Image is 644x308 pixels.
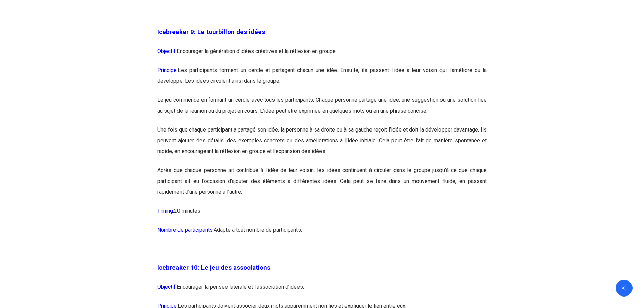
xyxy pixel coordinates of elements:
span: Objectif: [157,48,177,54]
span: Timing: [157,208,174,214]
p: 20 minutes [157,206,487,224]
span: Icebreaker 9: Le tourbillon des idées [157,28,265,36]
p: Après que chaque personne ait contribué à l’idée de leur voisin, les idées continuent à circuler ... [157,165,487,206]
p: Encourager la pensée latérale et l’association d’idées. [157,282,487,301]
span: Nombre de participants: [157,227,214,233]
p: Le jeu commence en formant un cercle avec tous les participants. Chaque personne partage une idée... [157,95,487,124]
p: Une fois que chaque participant a partagé son idée, la personne à sa droite ou à sa gauche reçoit... [157,124,487,165]
span: Icebreaker 10: Le jeu des associations [157,264,270,271]
p: Les participants forment un cercle et partagent chacun une idée. Ensuite, ils passent l’idée à le... [157,65,487,95]
p: Encourager la génération d’idées créatives et la réflexion en groupe. [157,46,487,65]
p: Adapté à tout nombre de participants. [157,224,487,243]
span: Objectif: [157,284,177,290]
span: Principe: [157,67,178,73]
